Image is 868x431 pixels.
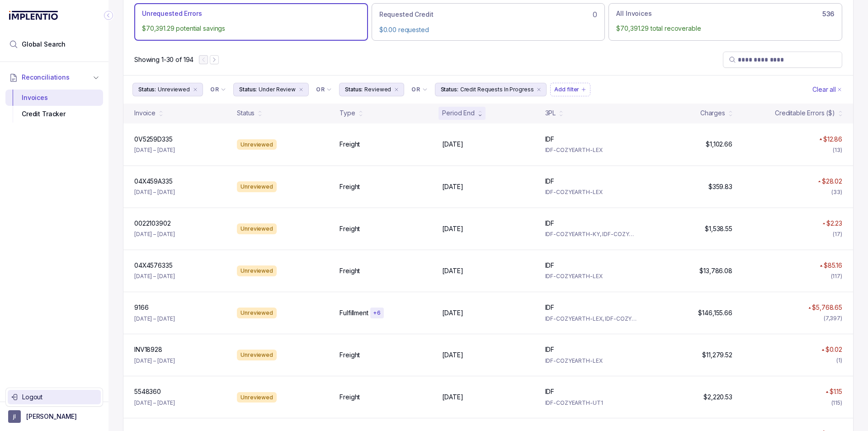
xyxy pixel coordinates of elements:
p: $85.16 [824,261,842,270]
div: Charges [700,109,725,118]
ul: Filter Group [132,83,811,96]
p: IDF-COZYEARTH-LEX [545,272,637,281]
span: Reconciliations [22,73,70,82]
span: Global Search [22,40,66,49]
img: red pointer upwards [821,349,824,351]
p: [DATE] [442,140,463,149]
p: [DATE] – [DATE] [134,188,175,197]
p: OR [210,86,219,93]
li: Filter Chip Connector undefined [210,86,226,93]
p: $11,279.52 [702,350,732,360]
p: $1,538.55 [705,224,732,233]
button: Filter Chip Credit Requests In Progress [435,83,547,96]
p: $146,155.66 [698,308,732,317]
p: OR [316,86,325,93]
div: (115) [831,398,842,407]
div: Remaining page entries [134,55,193,64]
p: IDF [545,261,555,270]
img: red pointer upwards [822,223,825,225]
div: 0 [379,9,598,20]
p: IDF [545,387,555,396]
div: remove content [393,86,400,93]
p: Status: [138,85,156,94]
p: [DATE] [442,182,463,191]
p: IDF-COZYEARTH-KY, IDF-COZYEARTH-UT1 [545,230,637,239]
p: IDF-COZYEARTH-UT1 [545,398,637,407]
div: (33) [831,188,842,197]
div: remove content [535,86,542,93]
div: (17) [833,230,842,239]
div: Unreviewed [237,181,277,192]
p: Freight [340,393,360,402]
img: red pointer upwards [818,180,821,183]
img: red pointer upwards [826,391,828,393]
div: Unreviewed [237,223,277,234]
li: Filter Chip Under Review [233,83,309,96]
button: Filter Chip Connector undefined [408,83,431,96]
p: 04X4576335 [134,261,173,270]
div: Invoices [13,90,96,106]
div: remove content [192,86,199,93]
p: $0.02 [826,345,842,354]
div: (117) [831,272,842,281]
div: Credit Tracker [13,106,96,122]
p: $13,786.08 [699,266,732,275]
p: $5,768.65 [812,303,842,312]
p: Freight [340,182,360,191]
div: 3PL [545,109,556,118]
div: Type [340,109,355,118]
h6: 536 [822,10,835,18]
button: Filter Chip Unreviewed [132,83,203,96]
p: 0V5259D335 [134,135,173,144]
p: Unreviewed [158,85,190,94]
p: $1,102.66 [706,140,732,149]
p: $359.83 [708,182,732,191]
div: remove content [297,86,305,93]
p: Fulfillment [340,308,368,317]
button: Filter Chip Add filter [550,83,590,96]
ul: Action Tab Group [134,3,842,40]
p: Freight [340,224,360,233]
p: Freight [340,350,360,360]
p: OR [411,86,420,93]
img: red pointer upwards [819,138,822,140]
p: 9166 [134,303,148,312]
p: [DATE] – [DATE] [134,146,175,155]
img: red pointer upwards [808,307,811,309]
p: [DATE] – [DATE] [134,314,175,323]
button: User initials[PERSON_NAME] [8,410,100,423]
p: IDF [545,219,555,228]
p: Requested Credit [379,10,434,19]
p: [DATE] [442,266,463,275]
div: (7,397) [824,314,842,323]
p: Add filter [554,85,579,94]
p: All Invoices [616,9,651,18]
p: [DATE] – [DATE] [134,356,175,365]
p: 5548360 [134,387,161,396]
p: [DATE] [442,393,463,402]
p: [DATE] – [DATE] [134,230,175,239]
div: Status [237,109,255,118]
p: Showing 1-30 of 194 [134,55,193,64]
p: IDF-COZYEARTH-LEX [545,356,637,365]
p: $70,391.29 total recoverable [616,24,835,33]
li: Filter Chip Connector undefined [316,86,332,93]
p: + 6 [373,309,381,317]
p: $1.15 [830,387,842,396]
p: Reviewed [364,85,391,94]
div: Creditable Errors ($) [775,109,835,118]
div: Unreviewed [237,308,277,318]
li: Filter Chip Reviewed [339,83,404,96]
p: IDF [545,135,555,144]
div: Reconciliations [5,88,103,124]
div: Period End [442,109,475,118]
div: Unreviewed [237,139,277,150]
p: INV18928 [134,345,162,354]
div: Unreviewed [237,350,277,360]
button: Next Page [210,55,219,64]
p: IDF-COZYEARTH-LEX, IDF-COZYEARTH-OH, IDF-COZYEARTH-UT1 [545,314,637,323]
p: IDF [545,303,555,312]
